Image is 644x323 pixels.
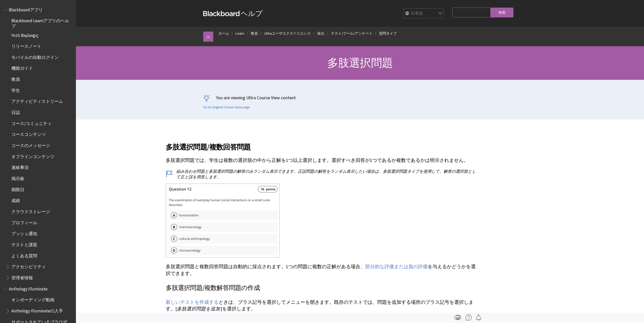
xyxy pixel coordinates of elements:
[11,141,50,148] span: コースのメッセージ
[177,306,220,312] span: 多肢選択問題を追加
[11,240,37,247] span: テストと課題
[11,130,46,137] span: コースコンテンツ
[251,30,258,37] a: 教員
[11,119,52,126] span: コース/コミュニティ
[11,252,37,258] span: よくある質問
[11,218,37,225] span: プロフィール
[475,314,482,320] img: Follow this page
[403,9,444,19] select: Site Language Selector
[264,30,311,37] a: Ultraユーザエクスペリエンス
[11,274,33,280] span: 管理者情報
[11,97,63,104] span: アクティビティストリーム
[331,30,372,37] a: テスト/プール/アンケート
[203,94,517,101] p: You are viewing Ultra Course View content
[11,174,24,181] span: 掲示板
[203,11,241,16] strong: Blackboard
[11,185,24,192] span: 期限日
[11,108,20,115] span: 日誌
[3,6,73,282] nav: Book outline for Blackboard App Help
[9,6,43,12] span: Blackboardアプリ
[455,314,461,320] img: Print
[327,56,393,70] span: 多肢選択問題
[11,163,29,170] span: 連絡事項
[166,157,480,164] p: 多肢選択問題では、学生は複数の選択肢の中から正解を1つ以上選択します。選択すべき回答が1つであるか複数であるかは明示されません。
[11,230,37,236] span: プッシュ通知
[11,86,20,93] span: 学生
[166,283,480,293] h3: 多肢選択問題/複数解答問題の作成
[466,314,472,320] img: More help
[218,30,229,37] a: ホーム
[166,263,480,277] p: 多肢選択問題と複数回答問題は自動的に採点されます。1つの問題に複数の正解がある場合、 を与えるかどうかを選択できます。
[491,8,513,17] input: 検索
[379,30,397,37] a: 質問タイプ
[11,75,20,82] span: 教員
[11,31,38,38] span: Hızlı Başlangıç
[166,184,280,258] img: View of a multiple choice question.
[166,136,480,152] h2: 多肢選択問題/複数回答問題
[11,64,33,71] span: 機能ガイド
[203,105,251,110] a: Go to Original Course View page.
[11,196,20,203] span: 成績
[236,30,244,37] a: Learn
[317,30,324,37] a: 採点
[203,9,263,18] a: Blackboardヘルプ
[11,42,41,49] span: リリースノート
[9,285,48,291] span: Anthology Illuminate
[166,299,480,312] p: ときは、プラス記号を選択してメニューを開きます。既存のテストでは、問題を追加する場所のプラス記号を選択します。[ ]を選択します。
[11,53,59,60] span: モバイルの自動ログイン
[11,307,63,313] span: Anthology Illuminateの入手
[365,264,428,270] a: 部分的な評価または負の評価
[166,299,219,305] a: 新しいテストを作成する
[11,152,54,159] span: オフラインコンテンツ
[166,168,480,180] p: 組み合わせ問題と多肢選択問題の解答のみランダム表示できます。正誤問題の解答をランダム表示したい場合は、多肢選択問題タイプを使用して、解答の選択肢として正と誤を用意します。
[11,263,46,269] span: アクセシビリティ
[11,17,72,29] span: Blackboard Learnアプリのヘルプ
[11,296,54,303] span: オンボーディング動画
[11,207,50,214] span: クラウドストレージ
